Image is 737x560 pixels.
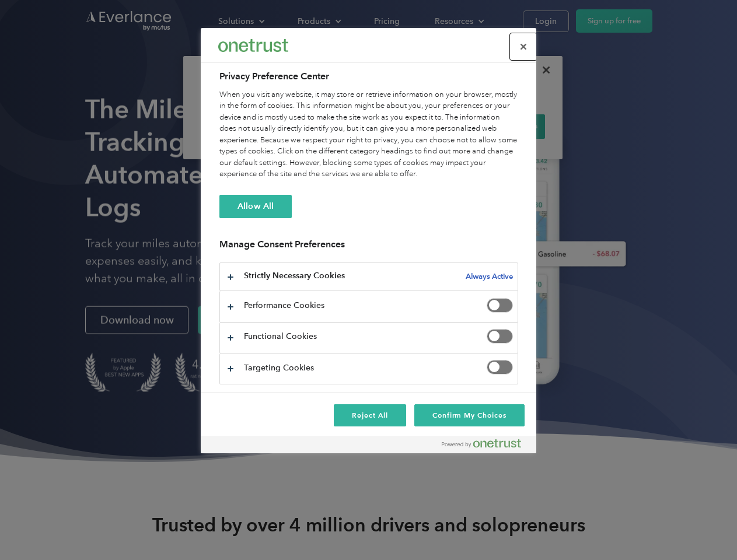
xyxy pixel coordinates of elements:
[201,28,536,453] div: Privacy Preference Center
[219,69,518,83] h2: Privacy Preference Center
[414,404,525,426] button: Confirm My Choices
[218,34,288,57] div: Everlance
[219,195,292,218] button: Allow All
[219,89,518,180] div: When you visit any website, it may store or retrieve information on your browser, mostly in the f...
[511,34,536,60] button: Close
[442,439,530,453] a: Powered by OneTrust Opens in a new Tab
[201,28,536,453] div: Preference center
[218,39,288,51] img: Everlance
[219,239,518,257] h3: Manage Consent Preferences
[334,404,406,426] button: Reject All
[442,439,521,448] img: Powered by OneTrust Opens in a new Tab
